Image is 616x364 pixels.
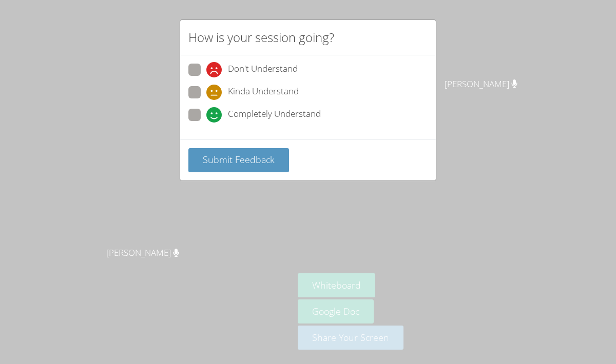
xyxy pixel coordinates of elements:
span: Completely Understand [228,107,321,123]
span: Don't Understand [228,62,298,77]
span: Submit Feedback [203,153,275,166]
span: Kinda Understand [228,85,299,100]
h2: How is your session going? [188,28,334,47]
button: Submit Feedback [188,148,289,172]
